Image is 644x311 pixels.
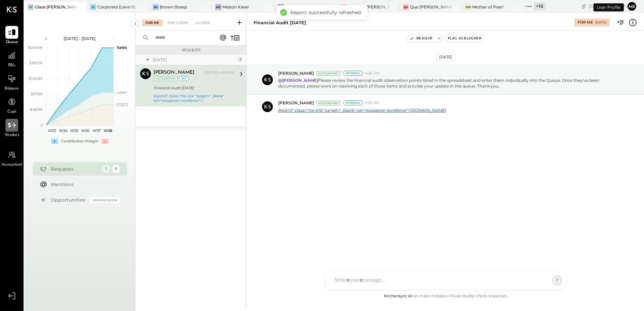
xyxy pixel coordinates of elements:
[215,4,221,10] div: MK
[365,100,380,106] span: 4:29 AM
[205,70,234,75] div: [DATE], 4:28 AM
[117,45,127,50] text: Sales
[70,128,78,133] text: W35
[47,128,56,133] text: W33
[51,36,108,41] div: [DATE] - [DATE]
[154,84,232,91] div: Financial Audit [DATE]
[278,70,314,76] span: [PERSON_NAME]
[254,20,306,26] div: Financial Audit [DATE]
[35,4,77,10] div: Glaze [PERSON_NAME] [PERSON_NAME] LLC
[153,4,159,10] div: BS
[0,119,23,138] a: Vendors
[445,34,484,42] button: Flag as Blocker
[290,9,361,15] div: Report, successfully refreshed
[0,49,23,69] a: P&L
[407,34,435,42] button: Resolve
[593,3,624,11] div: User Profile
[28,4,34,10] div: GT
[365,71,380,76] span: 4:28 AM
[0,148,23,168] a: Accountant
[278,77,621,89] p: Please review the financial audit observation points listed in the spreadsheet and enter them ind...
[154,76,178,81] div: Accountant
[139,48,243,53] div: Requests
[340,4,346,10] div: Sy
[403,4,409,10] div: QB
[154,94,224,108] a: #gid=0" class="rte-link" target="_blank" rel="noopener noreferrer">[DOMAIN_NAME]
[93,128,101,133] text: W37
[102,165,110,173] div: 1
[343,100,363,105] div: Internal
[534,2,545,10] div: + 10
[61,139,98,144] div: Contribution Margin
[7,109,16,115] span: Cash
[2,162,22,168] span: Accountant
[0,96,23,115] a: Cash
[278,78,318,83] strong: @[PERSON_NAME]
[465,4,471,10] div: Mo
[580,3,587,10] div: copy link
[142,20,163,26] div: For Me
[5,86,19,92] span: Balance
[153,57,236,63] div: [DATE]
[410,4,452,10] div: Que [PERSON_NAME]!
[29,76,43,81] text: $146.8K
[193,20,214,26] div: Closed
[237,57,243,62] div: 1
[347,4,389,10] div: Sinners y [PERSON_NAME]
[117,90,127,95] text: Labor
[164,20,191,26] div: For Client
[179,76,189,81] div: int
[97,4,136,10] div: Corporate (Level 8)
[90,197,120,203] div: Coming Soon
[589,3,625,9] div: [DATE]
[40,123,43,127] text: 0
[30,107,43,112] text: $48.9K
[90,4,96,10] div: C(
[317,101,341,105] div: Accountant
[5,132,19,138] span: Vendors
[102,139,108,144] div: -
[8,63,16,69] span: P&L
[436,53,455,61] div: [DATE]
[103,128,112,133] text: W38
[343,71,363,76] div: Internal
[285,4,308,10] div: Lucky Mizu
[59,128,67,133] text: W34
[29,61,43,65] text: $195.7K
[278,4,284,10] div: LM
[578,20,593,25] div: For Me
[51,197,87,203] div: Opportunities
[112,165,120,173] div: 6
[222,4,249,10] div: Maison Kasai
[278,108,446,113] a: #gid=0" class="rte-link" target="_blank" rel="noopener noreferrer">[DOMAIN_NAME]
[81,128,90,133] text: W36
[0,72,23,92] a: Balance
[51,166,99,172] div: Requests
[154,69,194,76] div: [PERSON_NAME]
[51,139,58,144] div: +
[317,71,341,76] div: Accountant
[278,100,314,106] span: [PERSON_NAME]
[160,4,187,10] div: Brown Sheep
[595,20,607,25] div: [DATE]
[31,92,43,96] text: $97.8K
[117,102,128,107] text: COGS
[28,45,43,50] text: $244.6K
[51,181,117,188] div: Mentions
[0,26,23,45] a: Queue
[626,1,637,12] button: Me
[472,4,504,10] div: Mother of Pearl
[6,39,18,45] span: Queue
